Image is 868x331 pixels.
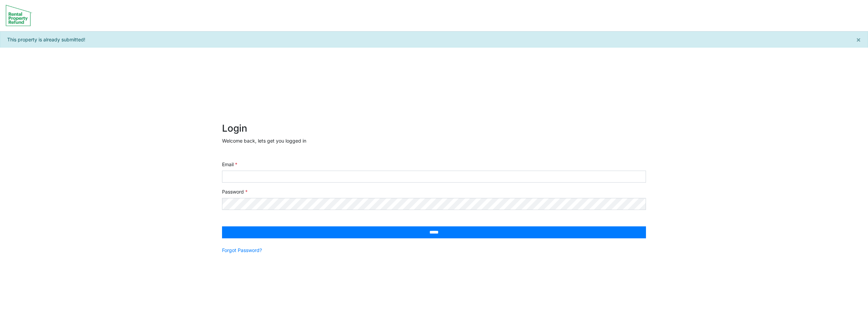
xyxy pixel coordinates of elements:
[849,32,868,47] button: Close
[222,188,248,195] label: Password
[5,4,32,26] img: spp logo
[222,161,237,168] label: Email
[222,247,262,254] a: Forgot Password?
[856,35,861,44] span: ×
[222,123,646,134] h2: Login
[222,137,646,144] p: Welcome back, lets get you logged in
